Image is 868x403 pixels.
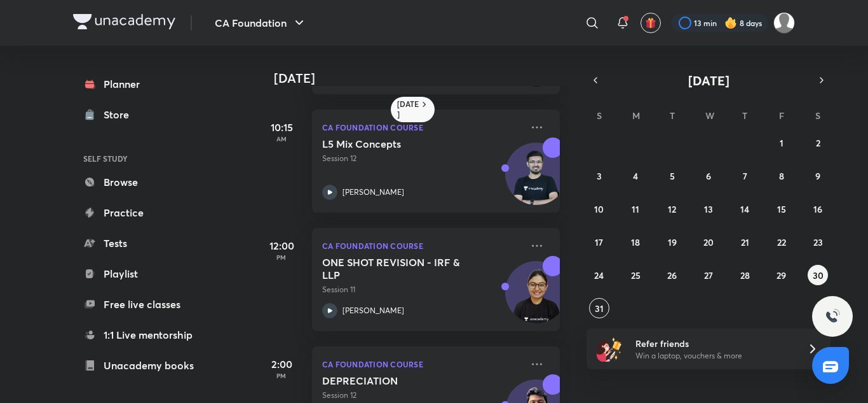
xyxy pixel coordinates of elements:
img: avatar [645,17,656,29]
abbr: August 25, 2025 [631,269,641,281]
h6: Refer friends [635,337,792,350]
button: [DATE] [604,71,813,89]
button: August 30, 2025 [808,265,828,285]
a: Practice [73,200,220,225]
button: August 21, 2025 [735,232,755,252]
abbr: August 20, 2025 [703,236,714,248]
abbr: August 24, 2025 [594,269,604,281]
abbr: August 7, 2025 [743,170,747,182]
abbr: August 22, 2025 [777,236,786,248]
abbr: August 19, 2025 [668,236,677,248]
abbr: August 26, 2025 [667,269,677,281]
button: August 17, 2025 [589,232,609,252]
button: August 6, 2025 [698,166,719,186]
abbr: August 2, 2025 [816,137,820,149]
p: CA Foundation Course [322,238,522,253]
a: Tests [73,230,220,256]
button: August 20, 2025 [698,232,719,252]
button: August 24, 2025 [589,265,609,285]
abbr: August 13, 2025 [704,203,713,215]
button: August 18, 2025 [625,232,646,252]
a: Unacademy books [73,353,220,378]
p: CA Foundation Course [322,120,522,135]
button: August 8, 2025 [771,166,792,186]
button: August 5, 2025 [662,166,682,186]
abbr: August 16, 2025 [813,203,822,215]
abbr: Monday [632,110,640,122]
p: PM [256,372,307,379]
h5: ONE SHOT REVISION - IRF & LLP [322,256,480,281]
abbr: August 5, 2025 [670,170,675,182]
h5: DEPRECIATION [322,374,480,387]
button: August 26, 2025 [662,265,682,285]
abbr: Thursday [742,110,747,122]
button: August 9, 2025 [808,166,828,186]
button: August 13, 2025 [698,199,719,219]
abbr: August 1, 2025 [780,137,783,149]
button: August 15, 2025 [771,199,792,219]
abbr: August 8, 2025 [779,170,784,182]
h5: 2:00 [256,357,307,372]
div: Store [104,107,137,122]
h6: [DATE] [397,99,419,120]
abbr: August 28, 2025 [740,269,750,281]
abbr: August 12, 2025 [668,203,676,215]
button: August 16, 2025 [808,199,828,219]
button: August 31, 2025 [589,298,609,318]
abbr: Wednesday [705,110,714,122]
abbr: August 21, 2025 [741,236,749,248]
button: August 3, 2025 [589,166,609,186]
button: August 4, 2025 [625,166,646,186]
a: Free live classes [73,292,220,317]
h4: [DATE] [274,71,573,86]
button: August 25, 2025 [625,265,646,285]
h5: L5 Mix Concepts [322,138,480,150]
abbr: August 23, 2025 [813,236,823,248]
p: [PERSON_NAME] [342,305,404,316]
img: Avatar [506,268,567,329]
img: Company Logo [73,14,175,29]
abbr: August 11, 2025 [632,203,639,215]
button: August 22, 2025 [771,232,792,252]
abbr: August 17, 2025 [595,236,603,248]
p: AM [256,135,307,143]
button: August 14, 2025 [735,199,755,219]
button: August 2, 2025 [808,132,828,153]
button: August 1, 2025 [771,132,792,153]
button: August 29, 2025 [771,265,792,285]
span: [DATE] [688,72,729,89]
p: PM [256,253,307,261]
button: August 7, 2025 [735,166,755,186]
abbr: August 30, 2025 [813,269,824,281]
abbr: August 31, 2025 [595,302,604,315]
a: Store [73,102,220,127]
abbr: August 9, 2025 [815,170,820,182]
a: Playlist [73,261,220,286]
h5: 10:15 [256,120,307,135]
abbr: August 27, 2025 [704,269,713,281]
abbr: Saturday [815,110,820,122]
p: Session 11 [322,284,522,295]
button: avatar [641,13,661,33]
abbr: August 14, 2025 [740,203,749,215]
a: 1:1 Live mentorship [73,322,220,348]
abbr: August 15, 2025 [777,203,786,215]
abbr: Tuesday [670,110,675,122]
a: Browse [73,169,220,195]
p: Win a laptop, vouchers & more [635,350,792,362]
p: [PERSON_NAME] [342,187,404,198]
button: August 11, 2025 [625,199,646,219]
button: August 27, 2025 [698,265,719,285]
p: CA Foundation Course [322,357,522,372]
a: Planner [73,71,220,97]
abbr: Friday [779,110,784,122]
img: Avatar [506,150,567,211]
img: ttu [825,309,840,324]
abbr: August 29, 2025 [776,269,786,281]
abbr: August 6, 2025 [706,170,711,182]
img: ansh jain [773,12,795,34]
img: streak [724,17,737,29]
h6: SELF STUDY [73,148,220,169]
a: Company Logo [73,14,175,32]
abbr: August 10, 2025 [594,203,604,215]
